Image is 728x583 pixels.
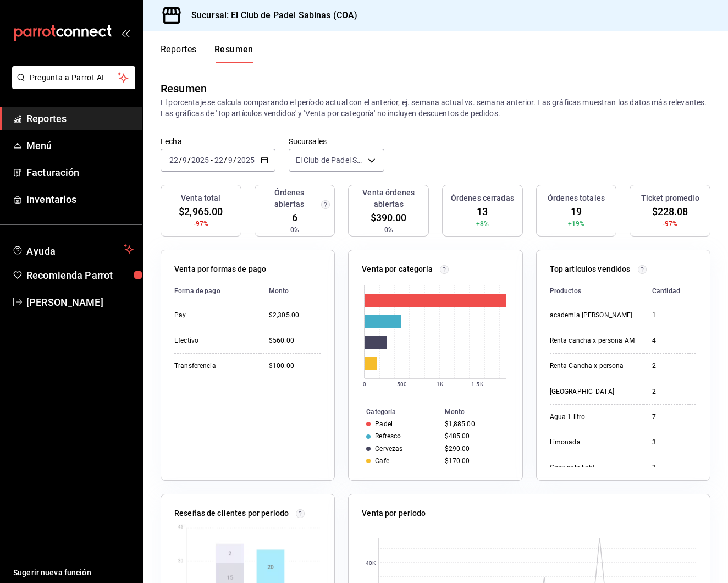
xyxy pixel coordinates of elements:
[375,445,402,453] div: Cervezas
[550,336,635,345] div: Renta cancha x persona AM
[292,210,297,225] span: 6
[174,263,266,275] p: Venta por formas de pago
[362,508,426,519] p: Venta por periodo
[182,156,187,164] input: --
[548,193,605,204] h3: Órdenes totales
[211,156,213,164] span: -
[643,279,689,303] th: Cantidad
[663,219,678,229] span: -97%
[445,432,505,440] div: $485.00
[476,219,489,229] span: +8%
[161,44,253,63] div: navigation tabs
[26,138,134,153] span: Menú
[214,44,253,63] button: Resumen
[260,187,319,210] h3: Órdenes abiertas
[181,193,220,204] h3: Venta total
[652,463,680,472] div: 3
[550,279,643,303] th: Productos
[183,9,357,22] h3: Sucursal: El Club de Padel Sabinas (COA)
[174,311,251,320] div: Pay
[652,204,688,219] span: $228.08
[30,72,118,84] span: Pregunta a Parrot AI
[375,420,393,428] div: Padel
[445,420,505,428] div: $1,885.00
[375,457,389,465] div: Cafe
[641,193,699,204] h3: Ticket promedio
[652,336,680,345] div: 4
[179,204,223,219] span: $2,965.00
[445,445,505,453] div: $290.00
[269,336,321,345] div: $560.00
[26,268,134,283] span: Recomienda Parrot
[161,44,197,63] button: Reportes
[26,192,134,207] span: Inventarios
[375,432,401,440] div: Refresco
[384,225,393,235] span: 0%
[191,156,209,164] input: ----
[228,156,233,164] input: --
[174,336,251,345] div: Efectivo
[397,381,407,387] text: 500
[550,387,635,397] div: [GEOGRAPHIC_DATA]
[224,156,227,164] span: /
[26,111,134,126] span: Reportes
[472,381,484,387] text: 1.5K
[174,508,289,519] p: Reseñas de clientes por periodo
[26,295,134,310] span: [PERSON_NAME]
[174,279,260,303] th: Forma de pago
[26,243,119,256] span: Ayuda
[689,279,728,303] th: Monto
[233,156,236,164] span: /
[550,463,635,472] div: Coca cola light
[290,225,299,235] span: 0%
[550,263,631,275] p: Top artículos vendidos
[161,137,275,145] label: Fecha
[550,438,635,447] div: Limonada
[652,413,680,422] div: 7
[8,80,135,91] a: Pregunta a Parrot AI
[13,567,134,579] span: Sugerir nueva función
[445,457,505,465] div: $170.00
[366,560,376,566] text: 40K
[179,156,182,164] span: /
[550,361,635,371] div: Renta Cancha x persona
[362,263,433,275] p: Venta por categoría
[652,361,680,371] div: 2
[571,204,582,219] span: 19
[652,438,680,447] div: 3
[174,361,251,371] div: Transferencia
[353,187,424,210] h3: Venta órdenes abiertas
[161,97,710,119] p: El porcentaje se calcula comparando el período actual con el anterior, ej. semana actual vs. sema...
[568,219,585,229] span: +19%
[289,137,384,145] label: Sucursales
[363,381,366,387] text: 0
[260,279,321,303] th: Monto
[12,66,135,89] button: Pregunta a Parrot AI
[451,193,514,204] h3: Órdenes cerradas
[161,80,207,97] div: Resumen
[437,381,444,387] text: 1K
[121,29,130,37] button: open_drawer_menu
[371,210,407,225] span: $390.00
[269,311,321,320] div: $2,305.00
[214,156,224,164] input: --
[477,204,488,219] span: 13
[269,361,321,371] div: $100.00
[550,311,635,320] div: academia [PERSON_NAME]
[652,311,680,320] div: 1
[652,387,680,397] div: 2
[194,219,209,229] span: -97%
[169,156,179,164] input: --
[550,413,635,422] div: Agua 1 litro
[26,165,134,180] span: Facturación
[187,156,191,164] span: /
[349,406,440,418] th: Categoría
[236,156,255,164] input: ----
[296,155,364,166] span: El Club de Padel Sabinas (COA)
[440,406,522,418] th: Monto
